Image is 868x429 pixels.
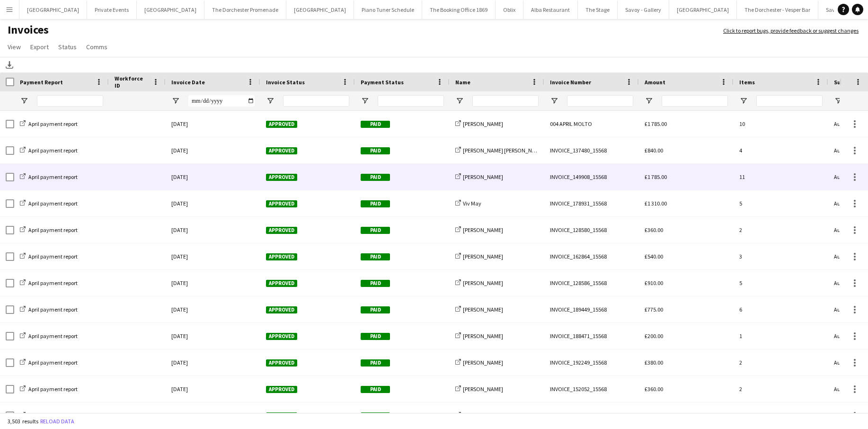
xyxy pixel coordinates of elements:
[20,147,78,154] a: April payment report
[20,253,78,260] a: April payment report
[645,200,667,207] span: £1 310.00
[266,306,297,313] span: Approved
[38,416,76,427] button: Reload data
[544,296,639,322] div: INVOICE_189449_15568
[166,323,260,349] div: [DATE]
[166,164,260,190] div: [DATE]
[550,97,558,105] button: Open Filter Menu
[4,41,25,53] a: View
[645,306,663,313] span: £775.00
[463,279,503,286] span: [PERSON_NAME]
[361,333,390,340] span: Paid
[28,412,78,419] span: April payment report
[28,359,78,366] span: April payment report
[618,0,669,19] button: Savoy - Gallery
[734,402,828,429] div: 3
[27,41,53,53] a: Export
[266,174,297,181] span: Approved
[756,95,823,107] input: Items Filter Input
[166,349,260,375] div: [DATE]
[266,97,275,105] button: Open Filter Menu
[20,306,78,313] a: April payment report
[20,332,78,340] a: April payment report
[20,97,28,105] button: Open Filter Menu
[734,217,828,243] div: 2
[737,0,818,19] button: The Dorchester - Vesper Bar
[361,359,390,366] span: Paid
[734,296,828,322] div: 6
[550,79,591,86] span: Invoice Number
[266,386,297,393] span: Approved
[645,412,663,419] span: £505.00
[166,402,260,429] div: [DATE]
[463,359,503,366] span: [PERSON_NAME]
[361,121,390,128] span: Paid
[19,0,87,19] button: [GEOGRAPHIC_DATA]
[171,97,180,105] button: Open Filter Menu
[645,147,663,154] span: £840.00
[361,227,390,234] span: Paid
[8,43,21,51] span: View
[834,97,842,105] button: Open Filter Menu
[20,385,78,393] a: April payment report
[283,95,349,107] input: Invoice Status Filter Input
[361,147,390,154] span: Paid
[28,226,78,233] span: April payment report
[734,190,828,216] div: 5
[354,0,422,19] button: Piano Tuner Schedule
[28,385,78,393] span: April payment report
[204,0,286,19] button: The Dorchester Promenade
[266,121,297,128] span: Approved
[422,0,496,19] button: The Booking Office 1869
[567,95,633,107] input: Invoice Number Filter Input
[544,243,639,269] div: INVOICE_162864_15568
[578,0,618,19] button: The Stage
[645,385,663,393] span: £360.00
[645,332,663,340] span: £200.00
[20,226,78,233] a: April payment report
[266,333,297,340] span: Approved
[544,217,639,243] div: INVOICE_128580_15568
[37,95,103,107] input: Payment Report Filter Input
[463,412,503,419] span: [PERSON_NAME]
[645,359,663,366] span: £380.00
[166,190,260,216] div: [DATE]
[523,0,578,19] button: Alba Restaurant
[734,349,828,375] div: 2
[30,43,49,51] span: Export
[361,306,390,313] span: Paid
[20,79,63,86] span: Payment Report
[472,95,539,107] input: Name Filter Input
[463,120,503,127] span: [PERSON_NAME]
[54,41,80,53] a: Status
[20,173,78,180] a: April payment report
[82,41,111,53] a: Comms
[544,349,639,375] div: INVOICE_192249_15568
[361,280,390,287] span: Paid
[58,43,77,51] span: Status
[544,137,639,163] div: INVOICE_137480_15568
[544,376,639,402] div: INVOICE_152052_15568
[734,243,828,269] div: 3
[734,137,828,163] div: 4
[28,332,78,340] span: April payment report
[645,279,663,286] span: £910.00
[734,164,828,190] div: 11
[662,95,728,107] input: Amount Filter Input
[171,79,205,86] span: Invoice Date
[496,0,523,19] button: Oblix
[20,359,78,366] a: April payment report
[28,200,78,207] span: April payment report
[266,359,297,366] span: Approved
[645,79,665,86] span: Amount
[266,147,297,154] span: Approved
[734,111,828,137] div: 10
[361,200,390,207] span: Paid
[188,95,255,107] input: Invoice Date Filter Input
[544,323,639,349] div: INVOICE_188471_15568
[544,402,639,429] div: INVOICE_145508_15568
[739,97,748,105] button: Open Filter Menu
[544,190,639,216] div: INVOICE_178931_15568
[20,279,78,286] a: April payment report
[463,147,544,154] span: [PERSON_NAME] [PERSON_NAME]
